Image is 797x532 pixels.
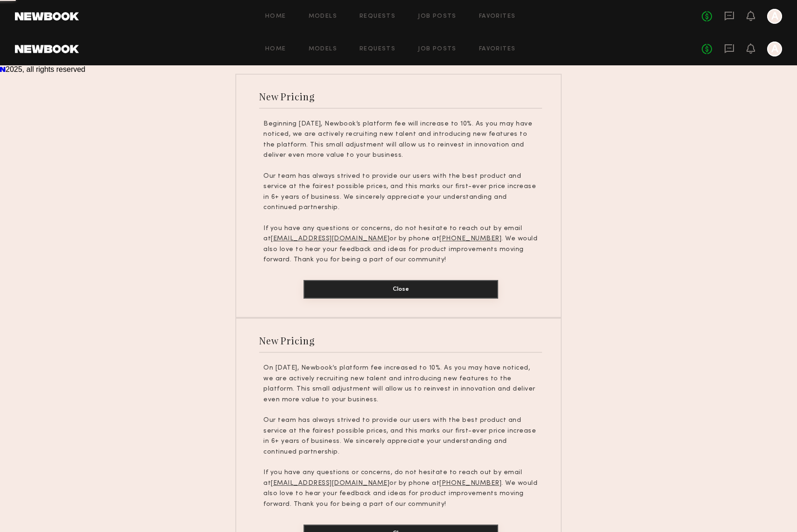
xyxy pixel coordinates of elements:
a: Models [309,46,337,52]
a: A [767,42,782,56]
button: Close [303,280,498,299]
span: 2025, all rights reserved [6,65,85,73]
u: [EMAIL_ADDRESS][DOMAIN_NAME] [271,480,389,486]
a: A [767,9,782,24]
u: [PHONE_NUMBER] [439,236,501,242]
p: Our team has always strived to provide our users with the best product and service at the fairest... [263,415,538,457]
u: [EMAIL_ADDRESS][DOMAIN_NAME] [271,236,389,242]
a: Favorites [479,14,516,20]
p: Beginning [DATE], Newbook’s platform fee will increase to 10%. As you may have noticed, we are ac... [263,119,538,161]
div: New Pricing [259,334,315,347]
p: If you have any questions or concerns, do not hesitate to reach out by email at or by phone at . ... [263,224,538,266]
a: Job Posts [418,14,457,20]
u: [PHONE_NUMBER] [439,480,501,486]
p: On [DATE], Newbook’s platform fee increased to 10%. As you may have noticed, we are actively recr... [263,363,538,405]
a: Models [309,14,337,20]
a: Requests [360,46,395,52]
p: Our team has always strived to provide our users with the best product and service at the fairest... [263,171,538,213]
a: Home [265,14,286,20]
a: Favorites [479,46,516,52]
a: Home [265,46,286,52]
a: Job Posts [418,46,457,52]
div: New Pricing [259,90,315,103]
a: Requests [360,14,395,20]
p: If you have any questions or concerns, do not hesitate to reach out by email at or by phone at . ... [263,468,538,510]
